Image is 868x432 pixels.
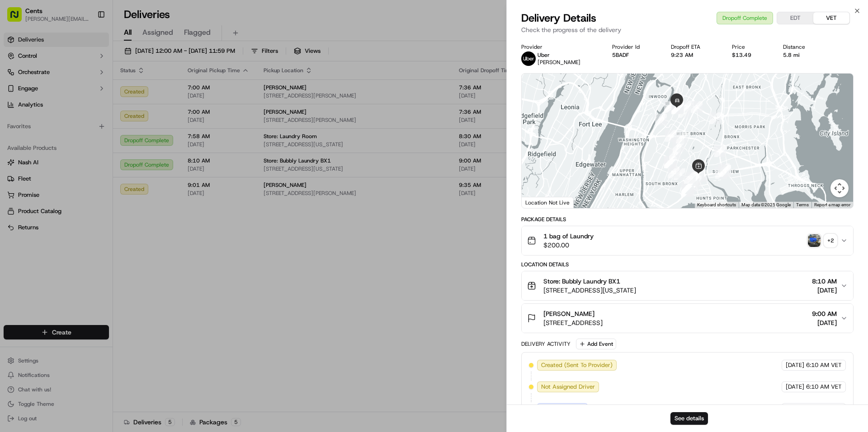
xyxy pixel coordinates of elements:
[813,12,849,24] button: VET
[777,12,813,24] button: EDT
[676,132,688,144] div: 41
[830,179,849,197] button: Map camera controls
[670,412,708,425] button: See details
[812,318,837,327] span: [DATE]
[664,101,676,113] div: 44
[783,43,822,51] div: Distance
[673,140,684,152] div: 40
[687,180,698,192] div: 16
[796,202,809,207] a: Terms (opens in new tab)
[521,261,854,268] div: Location Details
[538,59,580,66] span: [PERSON_NAME]
[783,51,822,59] div: 5.8 mi
[683,183,694,195] div: 21
[732,51,769,59] div: $13.49
[543,318,603,327] span: [STREET_ADDRESS]
[786,383,804,391] span: [DATE]
[786,361,804,369] span: [DATE]
[668,167,679,178] div: 32
[665,157,677,168] div: 33
[521,340,571,348] div: Delivery Activity
[541,361,613,369] span: Created (Sent To Provider)
[522,226,853,255] button: 1 bag of Laundry$200.00photo_proof_of_pickup image+2
[541,383,595,391] span: Not Assigned Driver
[522,197,574,208] div: Location Not Live
[732,43,769,51] div: Price
[709,112,721,124] div: 4
[543,286,636,295] span: [STREET_ADDRESS][US_STATE]
[688,174,699,186] div: 29
[714,145,726,157] div: 5
[682,181,694,193] div: 27
[681,182,693,194] div: 26
[543,309,594,318] span: [PERSON_NAME]
[808,234,821,247] img: photo_proof_of_pickup image
[812,277,837,286] span: 8:10 AM
[524,196,554,208] img: Google
[612,43,657,51] div: Provider Id
[680,101,692,112] div: 2
[522,271,853,300] button: Store: Bubbly Laundry BX1[STREET_ADDRESS][US_STATE]8:10 AM[DATE]
[522,304,853,333] button: [PERSON_NAME][STREET_ADDRESS]9:00 AM[DATE]
[684,172,696,184] div: 30
[690,176,702,187] div: 15
[812,309,837,318] span: 9:00 AM
[741,202,791,207] span: Map data ©2025 Google
[665,130,677,142] div: 42
[808,234,837,247] button: photo_proof_of_pickup image+2
[719,165,731,177] div: 9
[664,156,676,168] div: 37
[682,182,693,194] div: 24
[671,43,717,51] div: Dropoff ETA
[718,163,730,175] div: 7
[806,361,842,369] span: 6:10 AM VET
[543,277,620,286] span: Store: Bubbly Laundry BX1
[612,51,629,59] button: 5BADF
[664,157,676,168] div: 38
[521,11,596,25] span: Delivery Details
[814,202,850,207] a: Report a map error
[671,102,683,114] div: 48
[671,51,717,59] div: 9:23 AM
[690,168,702,180] div: 14
[521,25,854,34] p: Check the progress of the delivery
[524,196,554,208] a: Open this area in Google Maps (opens a new window)
[521,216,854,223] div: Package Details
[521,51,536,66] img: uber-new-logo.jpeg
[669,148,681,159] div: 39
[538,51,580,59] p: Uber
[715,167,727,179] div: 6
[655,114,667,125] div: 43
[691,101,703,113] div: 3
[697,202,736,208] button: Keyboard shortcuts
[812,286,837,295] span: [DATE]
[543,232,594,241] span: 1 bag of Laundry
[543,241,594,250] span: $200.00
[824,234,837,247] div: + 2
[521,43,598,51] div: Provider
[576,339,616,349] button: Add Event
[674,168,685,180] div: 31
[696,170,708,181] div: 10
[806,383,842,391] span: 6:10 AM VET
[693,169,704,181] div: 11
